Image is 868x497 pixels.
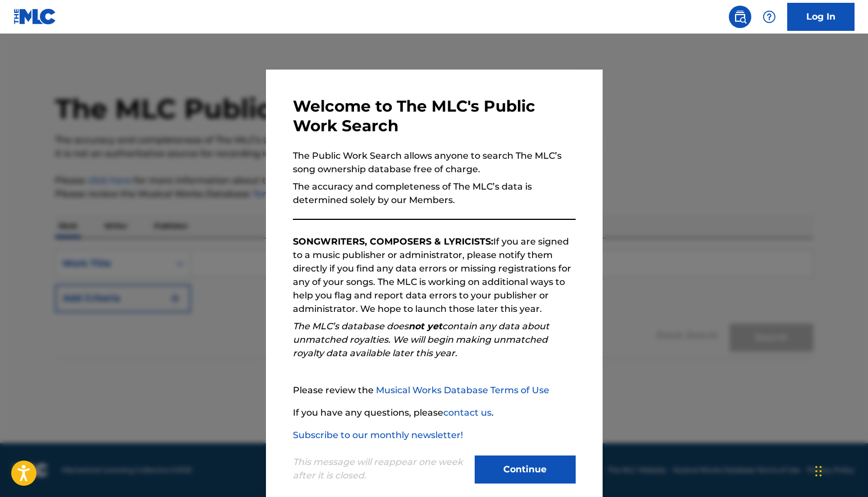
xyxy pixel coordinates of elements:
[787,3,855,31] a: Log In
[733,10,747,24] img: search
[763,10,776,24] img: help
[13,8,57,25] img: MLC Logo
[475,455,576,484] button: Continue
[293,430,463,440] a: Subscribe to our monthly newsletter!
[293,406,576,420] p: If you have any questions, please .
[293,455,468,482] p: This message will reappear one week after it is closed.
[815,454,822,488] div: Drag
[293,180,576,207] p: The accuracy and completeness of The MLC’s data is determined solely by our Members.
[443,407,492,418] a: contact us
[293,149,576,176] p: The Public Work Search allows anyone to search The MLC’s song ownership database free of charge.
[293,384,576,397] p: Please review the
[293,236,493,247] strong: SONGWRITERS, COMPOSERS & LYRICISTS:
[293,235,576,316] p: If you are signed to a music publisher or administrator, please notify them directly if you find ...
[293,96,576,136] h3: Welcome to The MLC's Public Work Search
[376,385,549,395] a: Musical Works Database Terms of Use
[293,321,549,358] em: The MLC’s database does contain any data about unmatched royalties. We will begin making unmatche...
[408,321,442,332] strong: not yet
[758,6,780,28] div: Help
[729,6,751,28] a: Public Search
[812,443,868,497] iframe: Chat Widget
